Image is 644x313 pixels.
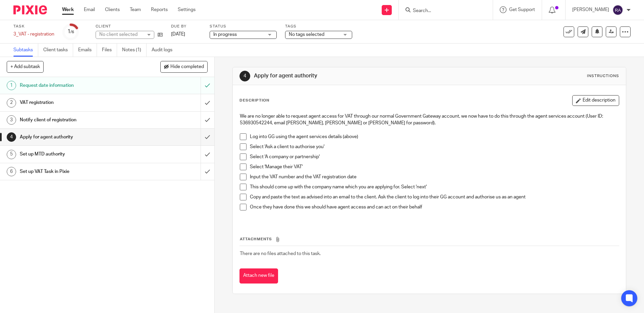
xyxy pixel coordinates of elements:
img: svg%3E [612,5,623,15]
div: 3_VAT - registration [13,31,54,38]
h1: Set up VAT Task in Pixie [20,167,136,177]
div: 1 [67,28,74,36]
button: + Add subtask [7,61,44,72]
div: 4 [239,71,250,81]
div: 5 [7,150,16,159]
a: Email [84,6,95,13]
label: Tags [285,24,352,29]
button: Edit description [572,95,619,106]
a: Files [102,44,117,57]
div: 3 [7,115,16,125]
h1: Apply for agent authority [20,132,136,142]
p: Select 'Manage their VAT' [250,164,619,170]
a: Audit logs [152,44,177,57]
h1: VAT registration [20,98,136,108]
a: Work [62,6,74,13]
img: Pixie [13,5,47,14]
div: Instructions [587,73,619,79]
a: Team [130,6,141,13]
span: There are no files attached to this task. [240,251,321,256]
div: 2 [7,98,16,108]
button: Attach new file [239,268,278,284]
a: Clients [105,6,120,13]
p: Input the VAT number and the VAT registration date [250,174,619,180]
a: Settings [178,6,196,13]
h1: Notify client of registration [20,115,136,125]
span: Hide completed [170,64,204,70]
p: Description [239,98,269,103]
label: Client [96,24,163,29]
input: Search [412,8,473,14]
span: Attachments [240,237,272,241]
div: No client selected [99,31,143,38]
span: No tags selected [289,32,324,37]
a: Subtasks [13,44,38,57]
p: [PERSON_NAME] [572,6,609,13]
h1: Apply for agent authority [254,72,444,79]
h1: Set up MTD authority [20,149,136,159]
div: 4 [7,132,16,142]
p: Select 'A company or partnership' [250,153,619,160]
a: Client tasks [43,44,73,57]
span: Get Support [509,7,535,12]
p: Select 'Ask a client to authorise you' [250,143,619,150]
label: Due by [171,24,201,29]
span: [DATE] [171,32,185,37]
p: Log into GG using the agent services details (above) [250,133,619,140]
small: /6 [70,30,74,34]
label: Task [13,24,54,29]
span: In progress [213,32,237,37]
div: 6 [7,167,16,176]
label: Status [210,24,277,29]
p: We are no longer able to request agent access for VAT through our normal Government Gateway accou... [240,113,619,127]
h1: Request date information [20,80,136,90]
a: Emails [78,44,97,57]
p: This should come up with the company name which you are applying for. Select 'next' [250,184,619,190]
button: Hide completed [160,61,208,72]
p: Once they have done this we should have agent access and can act on their behalf [250,204,619,210]
a: Notes (1) [122,44,147,57]
div: 1 [7,81,16,90]
a: Reports [151,6,168,13]
p: Copy and paste the text as advised into an email to the client. Ask the client to log into their ... [250,194,619,200]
